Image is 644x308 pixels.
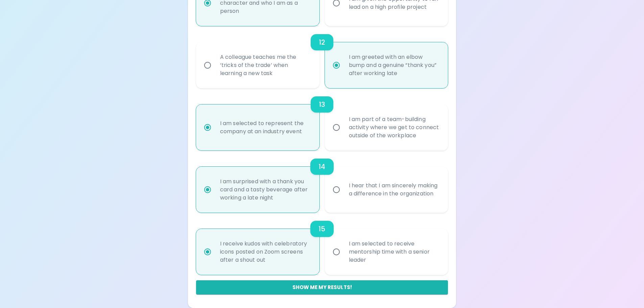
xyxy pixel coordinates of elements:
[196,26,448,88] div: choice-group-check
[215,45,316,86] div: A colleague teaches me the ‘tricks of the trade’ when learning a new task
[343,107,445,148] div: I am part of a team-building activity where we get to connect outside of the workplace
[215,111,316,144] div: I am selected to represent the company at an industry event
[196,213,448,275] div: choice-group-check
[343,173,445,206] div: I hear that I am sincerely making a difference in the organization
[343,232,445,272] div: I am selected to receive mentorship time with a senior leader
[318,223,325,234] h6: 15
[196,88,448,150] div: choice-group-check
[319,37,325,48] h6: 12
[343,45,445,86] div: I am greeted with an elbow bump and a genuine “thank you” after working late
[196,150,448,213] div: choice-group-check
[215,169,316,210] div: I am surprised with a thank you card and a tasty beverage after working a late night
[318,161,325,172] h6: 14
[215,232,316,272] div: I receive kudos with celebratory icons posted on Zoom screens after a shout out
[196,280,448,294] button: Show me my results!
[319,99,325,110] h6: 13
